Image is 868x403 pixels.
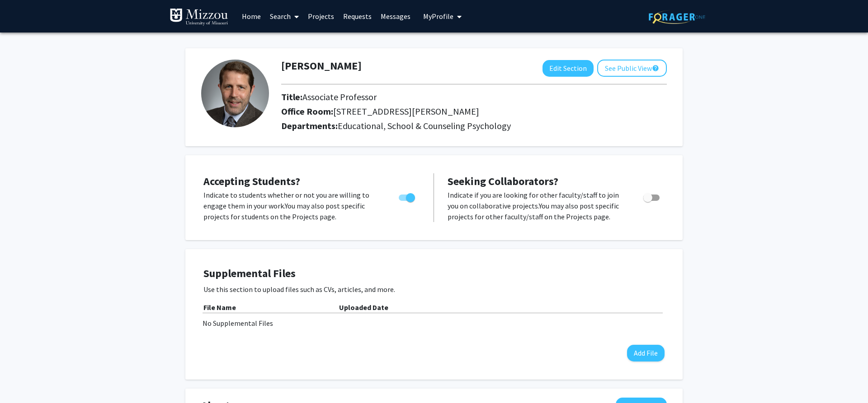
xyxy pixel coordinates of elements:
img: Profile Picture [201,60,269,127]
h4: Supplemental Files [203,267,665,280]
iframe: Chat [7,362,38,396]
p: Use this section to upload files such as CVs, articles, and more. [203,284,665,295]
span: My Profile [423,12,453,21]
button: Edit Section [542,60,594,77]
h2: Departments: [274,120,674,131]
a: Projects [303,0,339,32]
div: No Supplemental Files [203,318,665,329]
button: Add File [627,345,665,361]
span: Educational, School & Counseling Psychology [338,120,511,131]
button: See Public View [597,60,667,77]
img: University of Missouri Logo [170,8,228,26]
b: Uploaded Date [339,303,388,312]
img: ForagerOne Logo [649,10,705,24]
a: Requests [339,0,376,32]
h2: Office Room: [281,106,588,117]
span: Associate Professor [302,91,377,102]
p: Indicate if you are looking for other faculty/staff to join you on collaborative projects. You ma... [448,190,626,222]
span: Accepting Students? [203,174,300,188]
b: File Name [203,303,236,312]
h1: [PERSON_NAME] [281,60,362,73]
h2: Title: [281,92,588,102]
a: Messages [376,0,415,32]
span: [STREET_ADDRESS][PERSON_NAME] [333,106,479,117]
div: Toggle [395,190,420,203]
div: Toggle [640,190,665,203]
p: Indicate to students whether or not you are willing to engage them in your work. You may also pos... [203,190,382,222]
span: Seeking Collaborators? [448,174,558,188]
a: Search [265,0,303,32]
a: Home [237,0,265,32]
mat-icon: help [652,63,659,74]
